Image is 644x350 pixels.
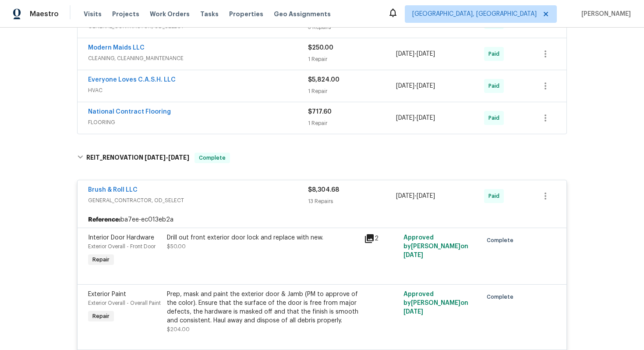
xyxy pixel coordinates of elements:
h6: REIT_RENOVATION [86,153,189,163]
span: Exterior Overall - Overall Paint [88,300,161,306]
span: [DATE] [403,309,423,315]
span: Maestro [30,10,59,18]
span: Interior Door Hardware [88,235,154,241]
b: Reference: [88,215,120,224]
div: 1 Repair [308,87,396,96]
span: HVAC [88,86,308,95]
span: [DATE] [417,83,435,89]
span: Complete [195,154,229,162]
span: - [396,114,435,122]
div: REIT_RENOVATION [DATE]-[DATE]Complete [74,144,570,172]
span: [PERSON_NAME] [578,10,631,18]
span: [DATE] [417,51,435,57]
span: Paid [488,192,503,200]
span: Complete [487,236,517,245]
div: 13 Repairs [308,197,396,206]
span: [DATE] [168,154,189,161]
span: Geo Assignments [274,10,331,18]
span: - [145,154,189,161]
span: Paid [488,50,503,58]
a: Brush & Roll LLC [88,187,138,193]
span: Exterior Overall - Front Door [88,244,156,249]
span: Approved by [PERSON_NAME] on [403,291,468,315]
span: Work Orders [150,10,190,18]
span: - [396,82,435,90]
span: [GEOGRAPHIC_DATA], [GEOGRAPHIC_DATA] [412,10,537,18]
span: $8,304.68 [308,187,339,193]
div: 2 [364,233,398,244]
div: ba7ee-ec013eb2a [78,212,566,228]
span: Projects [112,10,139,18]
span: [DATE] [417,193,435,199]
a: Everyone Loves C.A.S.H. LLC [88,77,176,83]
div: 1 Repair [308,119,396,128]
a: Modern Maids LLC [88,45,145,51]
span: [DATE] [396,51,414,57]
span: $204.00 [167,327,190,332]
span: Repair [89,255,113,264]
span: Paid [488,82,503,90]
span: $250.00 [308,45,333,51]
span: $5,824.00 [308,77,340,83]
span: $717.60 [308,109,332,115]
span: GENERAL_CONTRACTOR, OD_SELECT [88,196,308,205]
span: $50.00 [167,244,186,249]
span: Tasks [200,11,219,17]
span: Repair [89,312,113,321]
span: [DATE] [396,83,414,89]
span: Complete [487,293,517,301]
span: CLEANING, CLEANING_MAINTENANCE [88,54,308,63]
span: FLOORING [88,118,308,127]
span: - [396,50,435,58]
div: 1 Repair [308,55,396,64]
span: [DATE] [396,193,414,199]
span: Paid [488,114,503,122]
span: [DATE] [417,115,435,121]
span: - [396,192,435,200]
span: Approved by [PERSON_NAME] on [403,235,468,258]
span: Properties [229,10,263,18]
span: Visits [84,10,102,18]
div: Prep, mask and paint the exterior door & Jamb (PM to approve of the color). Ensure that the surfa... [167,290,359,325]
a: National Contract Flooring [88,109,171,115]
div: Drill out front exterior door lock and replace with new. [167,233,359,242]
span: [DATE] [145,154,166,161]
span: [DATE] [403,252,423,258]
span: [DATE] [396,115,414,121]
span: Exterior Paint [88,291,126,297]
